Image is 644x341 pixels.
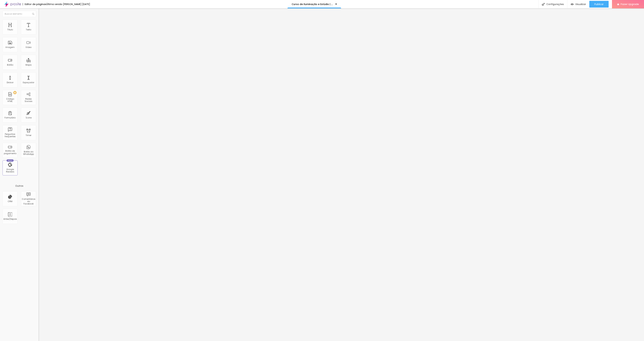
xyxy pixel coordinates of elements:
[3,218,17,220] div: Antes/Depois
[3,168,17,173] div: Google Reviews
[7,64,13,66] div: Botão
[542,3,545,6] img: Icone
[589,1,609,8] button: Publicar
[46,3,90,5] div: Última versão [PERSON_NAME] [DATE]
[3,133,17,138] div: Perguntas frequentes
[23,3,46,5] div: Editor de páginas
[567,1,589,8] button: Visualizar
[3,11,36,17] input: Buscar elemento
[292,3,333,5] p: Curso de Iluminação e Estúdio | Aprenda tudo sobre Flash | Contagem BH
[575,3,586,6] span: Visualizar
[23,81,34,84] div: Espaçador
[22,98,35,103] div: Redes Sociais
[39,8,644,341] iframe: Editor
[7,81,13,84] div: Divisor
[26,134,31,137] div: Timer
[3,98,17,103] div: Código HTML
[3,150,17,155] div: Botão de pagamento
[594,3,604,6] span: Publicar
[5,117,16,119] div: Formulário
[8,200,12,203] div: CRM
[32,13,34,15] img: Icone
[621,3,639,6] span: Fazer Upgrade
[22,198,35,205] div: Comentários do Facebook
[7,29,13,31] div: Título
[26,117,32,119] div: Ícone
[571,3,574,6] img: view-1.svg
[26,29,31,31] div: Texto
[7,159,14,162] div: Novo
[25,64,32,66] div: Mapa
[25,46,32,48] div: Vídeo
[22,151,35,155] div: Botão do WhatsApp
[6,46,15,48] div: Imagem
